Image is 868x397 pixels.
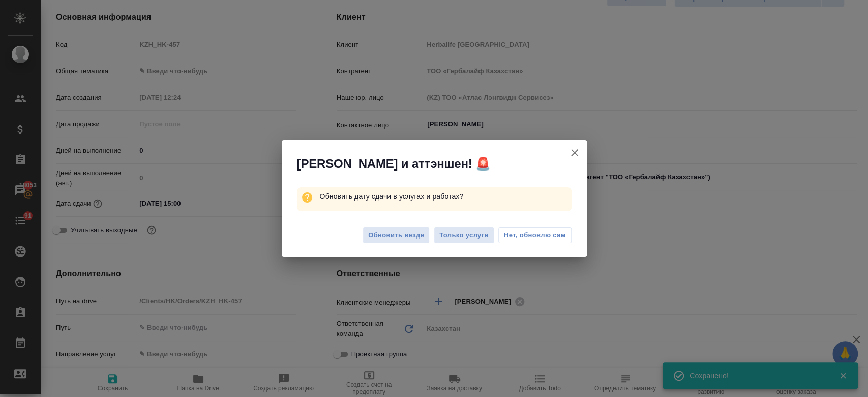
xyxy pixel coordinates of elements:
[498,227,572,243] button: Нет, обновлю сам
[319,187,571,206] p: Обновить дату сдачи в услугах и работах?
[297,156,491,172] span: [PERSON_NAME] и аттэншен! 🚨
[434,226,494,244] button: Только услуги
[439,230,489,241] span: Только услуги
[368,230,424,241] span: Обновить везде
[363,226,430,244] button: Обновить везде
[504,230,566,240] span: Нет, обновлю сам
